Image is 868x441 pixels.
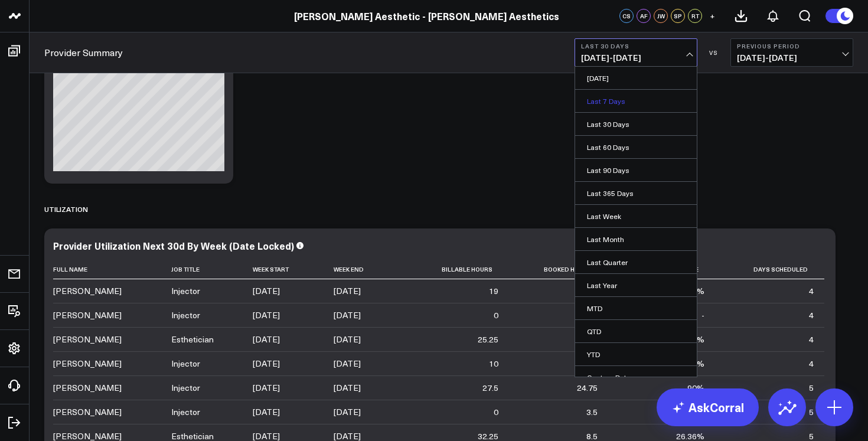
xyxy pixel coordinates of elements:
[809,358,814,370] div: 4
[171,334,214,345] div: Esthetician
[575,274,697,296] a: Last Year
[494,309,498,321] div: 0
[171,382,200,394] div: Injector
[171,358,200,370] div: Injector
[737,43,847,50] b: Previous Period
[494,406,498,418] div: 0
[575,136,697,158] a: Last 60 Days
[575,205,697,227] a: Last Week
[715,260,824,279] th: Days Scheduled
[703,49,725,56] div: VS
[334,382,361,394] div: [DATE]
[334,406,361,418] div: [DATE]
[334,260,406,279] th: Week End
[809,334,814,345] div: 4
[334,358,361,370] div: [DATE]
[737,53,847,63] span: [DATE] - [DATE]
[575,297,697,319] a: MTD
[657,388,759,426] a: AskCorral
[586,406,598,418] div: 3.5
[171,285,200,297] div: Injector
[575,113,697,135] a: Last 30 Days
[705,9,719,23] button: +
[171,260,253,279] th: Job Title
[253,309,280,321] div: [DATE]
[575,320,697,342] a: QTD
[171,309,200,321] div: Injector
[489,358,498,370] div: 10
[809,382,814,394] div: 5
[619,9,634,23] div: CS
[489,285,498,297] div: 19
[637,9,651,23] div: AF
[710,12,715,20] span: +
[406,260,509,279] th: Billable Hours
[478,334,498,345] div: 25.25
[581,43,691,50] b: Last 30 Days
[575,343,697,365] a: YTD
[53,382,122,394] div: [PERSON_NAME]
[253,285,280,297] div: [DATE]
[581,53,691,63] span: [DATE] - [DATE]
[577,382,598,394] div: 24.75
[575,251,697,273] a: Last Quarter
[253,406,280,418] div: [DATE]
[334,309,361,321] div: [DATE]
[575,90,697,112] a: Last 7 Days
[253,334,280,345] div: [DATE]
[334,285,361,297] div: [DATE]
[575,366,697,388] a: Custom Dates
[53,358,122,370] div: [PERSON_NAME]
[44,195,88,223] div: UTILIZATION
[575,228,697,250] a: Last Month
[671,9,685,23] div: SP
[688,9,702,23] div: RT
[53,285,122,297] div: [PERSON_NAME]
[482,382,498,394] div: 27.5
[575,67,697,89] a: [DATE]
[575,182,697,204] a: Last 365 Days
[687,382,704,394] div: 90%
[253,260,334,279] th: Week Start
[334,334,361,345] div: [DATE]
[575,38,697,67] button: Last 30 Days[DATE]-[DATE]
[53,334,122,345] div: [PERSON_NAME]
[253,358,280,370] div: [DATE]
[171,406,200,418] div: Injector
[654,9,668,23] div: JW
[53,406,122,418] div: [PERSON_NAME]
[53,239,294,252] div: Provider Utilization Next 30d By Week (Date Locked)
[53,309,122,321] div: [PERSON_NAME]
[809,309,814,321] div: 4
[809,285,814,297] div: 4
[730,38,853,67] button: Previous Period[DATE]-[DATE]
[53,260,171,279] th: Full Name
[44,46,123,59] a: Provider Summary
[575,159,697,181] a: Last 90 Days
[253,382,280,394] div: [DATE]
[294,9,559,22] a: [PERSON_NAME] Aesthetic - [PERSON_NAME] Aesthetics
[509,260,608,279] th: Booked Hours
[701,309,704,321] div: -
